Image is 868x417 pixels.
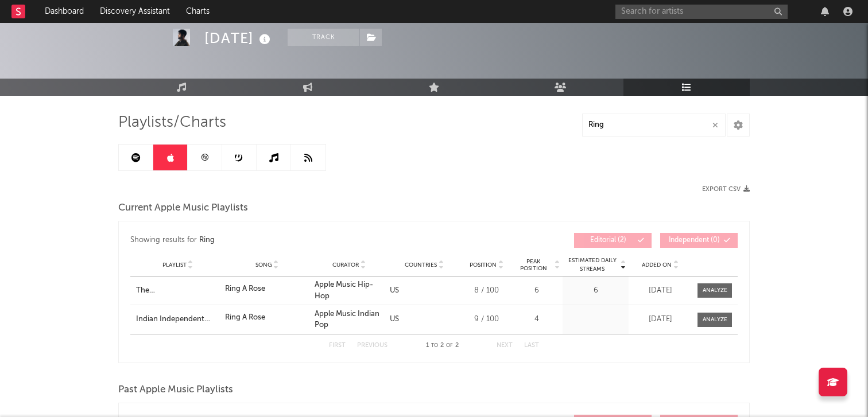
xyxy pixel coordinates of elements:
[446,343,453,348] span: of
[199,233,215,247] div: Ring
[582,237,634,244] span: Editorial ( 2 )
[130,233,434,248] div: Showing results for
[660,233,738,248] button: Independent(0)
[162,262,187,268] span: Playlist
[329,342,346,349] button: First
[642,262,672,268] span: Added On
[136,285,219,297] a: The [GEOGRAPHIC_DATA]
[118,116,226,130] span: Playlists/Charts
[574,233,652,248] button: Editorial(2)
[514,258,553,272] span: Peak Position
[332,262,359,268] span: Curator
[225,283,265,295] div: Ring A Rose
[514,314,560,325] div: 4
[288,29,359,46] button: Track
[631,314,689,325] div: [DATE]
[118,383,233,397] span: Past Apple Music Playlists
[315,281,373,300] a: Apple Music Hip-Hop
[514,285,560,297] div: 6
[565,285,626,297] div: 6
[136,314,219,325] a: Indian Independent Hits
[465,285,508,297] div: 8 / 100
[582,114,726,137] input: Search Playlists/Charts
[357,342,387,349] button: Previous
[702,186,750,193] button: Export CSV
[465,314,508,325] div: 9 / 100
[410,339,474,353] div: 1 2 2
[255,262,272,268] span: Song
[615,5,788,19] input: Search for artists
[204,29,273,48] div: [DATE]
[631,285,689,297] div: [DATE]
[497,342,513,349] button: Next
[565,256,619,274] span: Estimated Daily Streams
[524,342,539,349] button: Last
[470,262,497,268] span: Position
[405,262,437,268] span: Countries
[668,237,720,244] span: Independent ( 0 )
[390,315,399,323] a: US
[315,310,379,329] a: Apple Music Indian Pop
[390,287,399,294] a: US
[431,343,438,348] span: to
[118,201,248,215] span: Current Apple Music Playlists
[225,312,265,324] div: Ring A Rose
